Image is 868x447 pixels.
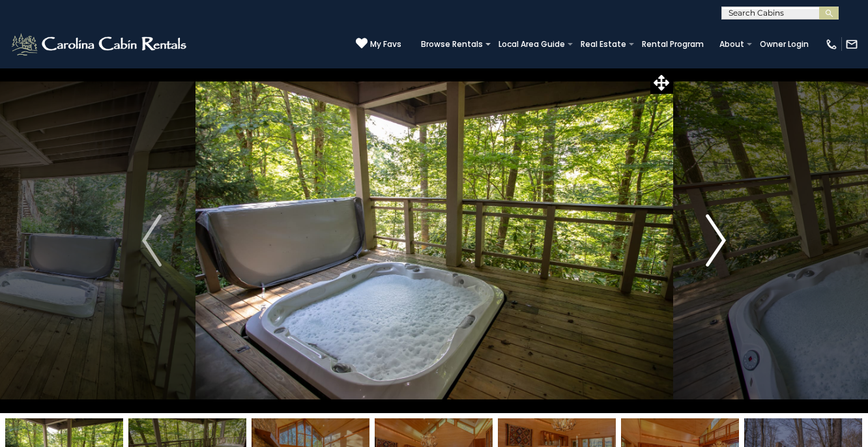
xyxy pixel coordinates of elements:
img: mail-regular-white.png [845,38,858,51]
a: Rental Program [635,35,710,53]
button: Next [673,68,759,413]
button: Previous [109,68,195,413]
img: arrow [706,214,726,267]
img: arrow [142,214,162,267]
a: Browse Rentals [414,35,489,53]
img: phone-regular-white.png [825,38,838,51]
a: My Favs [356,37,401,51]
span: My Favs [370,38,401,50]
a: Owner Login [753,35,815,53]
img: White-1-2.png [10,31,190,57]
a: Real Estate [574,35,633,53]
a: Local Area Guide [492,35,571,53]
a: About [713,35,751,53]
